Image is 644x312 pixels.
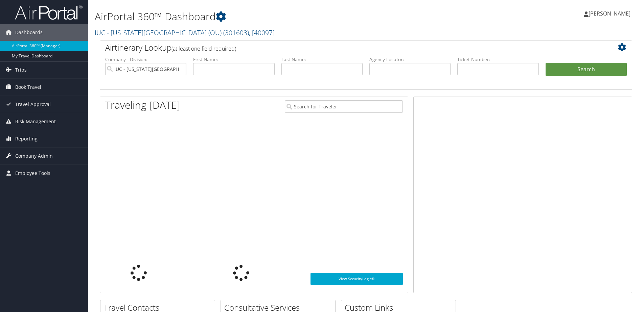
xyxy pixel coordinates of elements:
[193,56,274,63] label: First Name:
[15,113,56,130] span: Risk Management
[105,98,180,112] h1: Traveling [DATE]
[171,45,236,52] span: (at least one field required)
[15,79,41,96] span: Book Travel
[15,24,43,41] span: Dashboards
[95,28,275,37] a: IUC - [US_STATE][GEOGRAPHIC_DATA] (OU)
[15,96,51,113] span: Travel Approval
[15,165,50,182] span: Employee Tools
[310,273,403,285] a: View SecurityLogic®
[15,130,38,147] span: Reporting
[457,56,538,63] label: Ticket Number:
[589,10,630,17] span: [PERSON_NAME]
[105,42,582,53] h2: Airtinerary Lookup
[249,28,275,37] span: , [ 40097 ]
[546,63,627,76] button: Search
[15,148,53,164] span: Company Admin
[95,9,456,24] h1: AirPortal 360™ Dashboard
[285,100,403,113] input: Search for Traveler
[15,4,83,20] img: airportal-logo.png
[15,61,27,78] span: Trips
[369,56,451,63] label: Agency Locator:
[584,3,637,24] a: [PERSON_NAME]
[223,28,249,37] span: ( 301603 )
[105,56,186,63] label: Company - Division:
[281,56,363,63] label: Last Name:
